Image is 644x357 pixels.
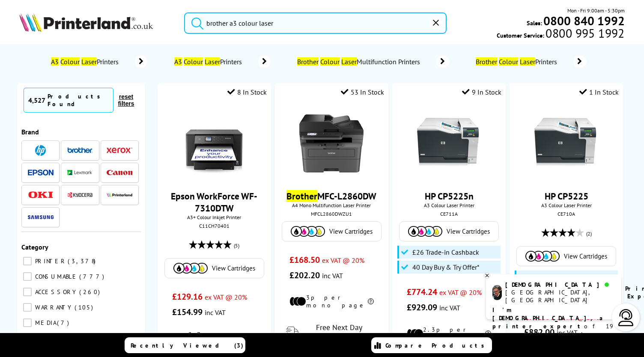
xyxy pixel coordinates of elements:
[586,226,592,242] span: (2)
[399,211,499,217] div: CE711A
[173,57,246,66] span: Printers
[68,257,98,265] span: 3,378
[579,88,619,96] div: 1 In Stock
[33,257,67,265] span: PRINTER
[205,57,220,66] mark: Laser
[407,302,437,313] span: £929.09
[567,6,625,15] span: Mon - Fri 9:00am - 5:30pm
[286,190,376,202] a: BrotherMFC-L2860DW
[447,227,490,235] span: View Cartridges
[286,190,317,202] mark: Brother
[514,202,619,208] span: A3 Colour Laser Printer
[542,17,625,25] a: 0800 840 1992
[545,190,588,202] a: HP CP5225
[617,309,635,326] img: user-headset-light.svg
[301,322,377,342] span: Free Next Day Delivery*
[131,342,244,349] span: Recently Viewed (3)
[164,223,265,229] div: C11CH70401
[499,57,518,66] mark: Colour
[534,111,599,176] img: HP-CP5225-Front2-Small.jpg
[184,12,447,34] input: Search prod
[171,190,257,214] a: Epson WorkForce WF-7310DTW
[23,318,32,327] input: MEDIA 7
[341,88,384,96] div: 53 In Stock
[475,56,586,68] a: Brother Colour LaserPrinters
[462,88,501,96] div: 9 In Stock
[79,288,102,296] span: 260
[439,303,460,312] span: inc VAT
[530,273,596,281] span: £26 Trade-in Cashback
[234,238,239,254] span: (5)
[51,57,59,66] mark: A3
[505,281,614,289] div: [DEMOGRAPHIC_DATA]
[33,319,56,327] span: MEDIA
[341,57,357,66] mark: Laser
[289,254,320,265] span: £168.50
[169,263,259,274] a: View Cartridges
[79,273,106,280] span: 777
[212,264,255,272] span: View Cartridges
[28,170,54,176] img: Epson
[182,111,246,176] img: epson-wf-7310-front-new-small.jpg
[173,263,208,274] img: Cartridges
[296,56,449,68] a: Brother Colour LaserMultifunction Printers
[281,211,382,217] div: MFCL2860DWZU1
[75,303,95,311] span: 105
[543,13,625,29] b: 0800 840 1992
[23,272,32,281] input: CONSUMABLE 777
[475,57,561,66] span: Printers
[297,57,319,66] mark: Brother
[476,57,497,66] mark: Brother
[279,315,384,349] div: modal_delivery
[33,273,78,280] span: CONSUMABLE
[527,19,542,27] span: Sales:
[113,93,139,107] button: reset filters
[279,202,384,208] span: A4 Mono Multifunction Laser Printer
[28,215,54,219] img: Samsung
[322,271,343,280] span: inc VAT
[162,214,267,220] span: A3+ Colour Inkjet Printer
[57,319,71,327] span: 7
[412,248,479,256] span: £26 Trade-in Cashback
[520,57,535,66] mark: Laser
[23,303,32,312] input: WARRANTY 105
[172,330,256,346] li: 2.7p per mono page
[516,211,617,217] div: CE710A
[320,57,340,66] mark: Colour
[184,57,203,66] mark: Colour
[497,29,624,39] span: Customer Service:
[289,294,373,309] li: 3p per mono page
[33,303,74,311] span: WARRANTY
[48,92,109,108] div: Products Found
[492,306,615,355] p: of 19 years! I can help you choose the right product
[23,288,32,296] input: ACCESSORY 260
[174,57,182,66] mark: A3
[407,286,437,297] span: £774.24
[227,88,267,96] div: 8 In Stock
[408,226,442,237] img: Cartridges
[289,270,320,281] span: £202.20
[60,57,80,66] mark: Colour
[385,342,489,349] span: Compare Products
[107,170,132,176] img: Canon
[425,190,474,202] a: HP CP5225n
[299,111,364,176] img: brother-MFC-L2860DW-front-small.jpg
[329,227,373,235] span: View Cartridges
[397,202,501,208] span: A3 Colour Laser Printer
[205,308,226,317] span: inc VAT
[407,326,491,341] li: 2.3p per mono page
[67,147,93,153] img: Brother
[35,145,46,156] img: HP
[322,256,364,265] span: ex VAT @ 20%
[521,251,611,262] a: View Cartridges
[525,251,560,262] img: Cartridges
[412,263,480,271] span: 40 Day Buy & Try Offer*
[439,288,482,297] span: ex VAT @ 20%
[505,289,614,304] div: [GEOGRAPHIC_DATA], [GEOGRAPHIC_DATA]
[404,226,494,237] a: View Cartridges
[544,29,624,37] span: 0800 995 1992
[50,57,122,66] span: Printers
[564,252,607,260] span: View Cartridges
[107,147,132,153] img: Xerox
[21,243,48,251] span: Category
